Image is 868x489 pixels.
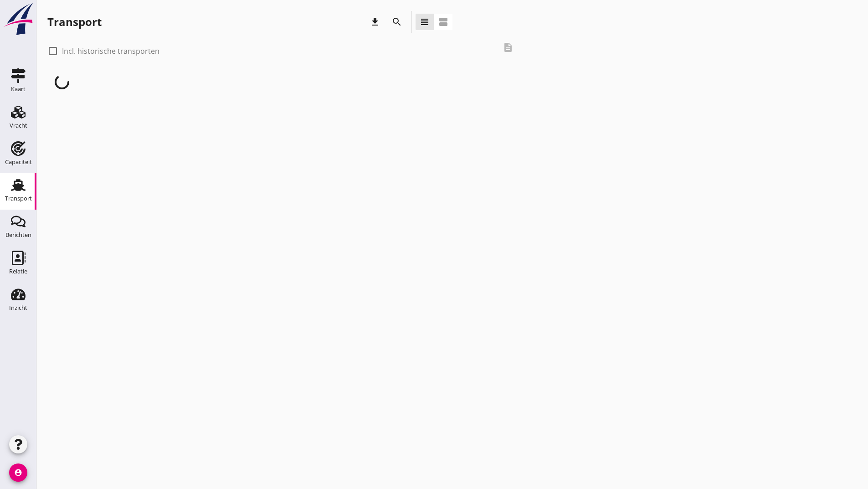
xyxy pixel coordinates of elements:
i: view_agenda [438,16,449,27]
i: view_headline [419,16,430,27]
div: Inzicht [9,305,27,311]
div: Berichten [5,232,31,238]
label: Incl. historische transporten [62,46,159,56]
div: Kaart [11,86,26,92]
img: logo-small.a267ee39.svg [2,2,35,36]
i: search [391,16,402,27]
i: account_circle [9,463,27,482]
div: Transport [47,15,102,29]
i: download [370,16,380,27]
div: Relatie [9,268,27,274]
div: Vracht [10,123,27,129]
div: Capaciteit [5,159,32,165]
div: Transport [5,196,32,201]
